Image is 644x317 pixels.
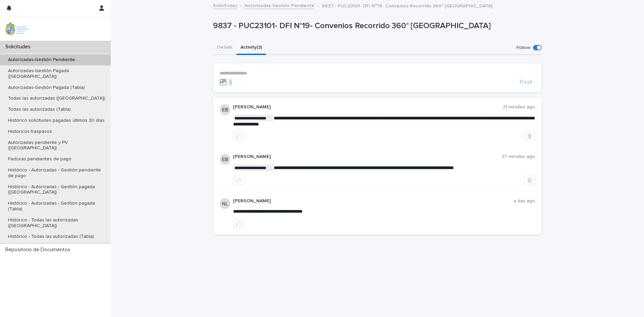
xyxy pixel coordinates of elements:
p: Todas las autorizadas ([GEOGRAPHIC_DATA]) [3,96,111,101]
p: 9837 - PUC23101- DFI N°19- Convenios Recorrido 360° [GEOGRAPHIC_DATA] [322,2,492,9]
p: Autorizadas-Gestión Pagada ([GEOGRAPHIC_DATA]) [3,68,111,80]
p: Todas las autorizadas (Tabla) [3,107,76,112]
button: Delete post [524,131,535,140]
p: Facturas pendientes de pago [3,156,77,162]
img: iqsleoUpQLaG7yz5l0jK [5,22,29,35]
p: Historicos traspasos [3,129,57,135]
p: Histórico - Todas las autorizadas ([GEOGRAPHIC_DATA]) [3,217,111,229]
p: Autorizadas pendiente y PV ([GEOGRAPHIC_DATA]) [3,140,111,151]
p: Autorizadas-Gestión Pagada (Tabla) [3,85,90,91]
p: 37 minutes ago [502,154,535,160]
button: like this post [233,131,245,140]
p: [PERSON_NAME] [233,104,503,110]
p: Solicitudes [3,44,36,50]
p: Histórico - Autorizadas - Gestión pagada ([GEOGRAPHIC_DATA]) [3,184,111,196]
button: Post [517,79,535,85]
a: Autorizadas-Gestión Pendiente [245,1,314,9]
span: Post [520,79,532,85]
button: Delete post [524,176,535,184]
p: Repositorio de Documentos [3,247,76,253]
p: 9837 - PUC23101- DFI N°19- Convenios Recorrido 360° [GEOGRAPHIC_DATA] [213,21,539,31]
button: like this post [233,176,245,184]
p: Histórico - Autorizadas - Gestión pendiente de pago [3,167,111,179]
p: Histórico - Todas las autorizadas (Tabla) [3,234,99,240]
p: [PERSON_NAME] [233,198,514,204]
p: Follow [517,45,530,51]
p: Histórico - Autorizadas - Gestión pagada (Tabla) [3,201,111,212]
a: Solicitudes [213,1,237,9]
button: like this post [233,219,245,228]
p: Autorizadas-Gestión Pendiente [3,57,80,63]
p: Histórico solicitudes pagadas últimos 30 días [3,118,110,123]
button: Details [213,41,236,55]
p: 21 minutes ago [503,104,535,110]
p: [PERSON_NAME] [233,154,502,160]
button: Activity (3) [236,41,266,55]
p: a day ago [514,198,535,204]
